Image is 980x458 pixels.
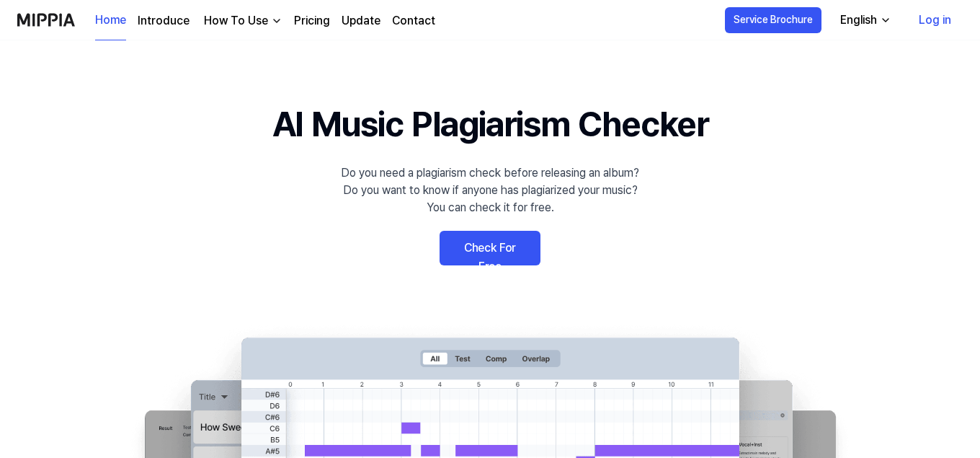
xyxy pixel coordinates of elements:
a: Introduce [138,12,190,30]
div: Do you need a plagiarism check before releasing an album? Do you want to know if anyone has plagi... [341,164,639,216]
a: Pricing [294,12,330,30]
a: Update [342,12,380,30]
div: How To Use [201,12,271,30]
button: Service Brochure [725,7,821,33]
button: How To Use [201,12,282,30]
h1: AI Music Plagiarism Checker [272,98,708,150]
div: English [837,12,880,29]
a: Home [95,1,126,40]
button: English [829,6,900,35]
a: Check For Free [440,231,540,265]
img: down [271,15,282,27]
a: Contact [392,12,435,30]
